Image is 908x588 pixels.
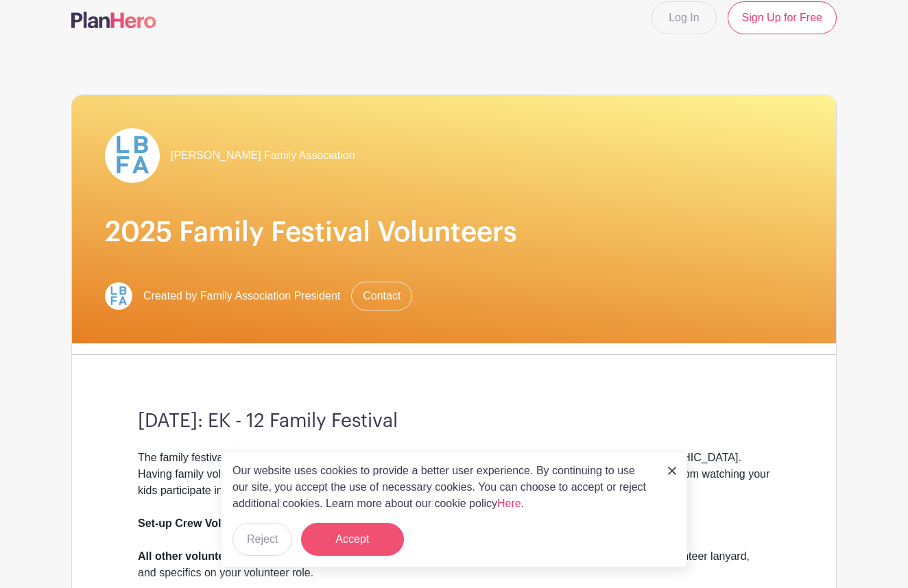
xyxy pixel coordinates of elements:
[138,517,261,529] strong: Set-up Crew Volunteers
[497,498,521,509] a: Here
[171,147,355,164] span: [PERSON_NAME] Family Association
[301,523,404,556] button: Accept
[105,216,803,249] h1: 2025 Family Festival Volunteers
[105,282,132,310] img: LBFArev.png
[668,467,676,475] img: close_button-5f87c8562297e5c2d7936805f587ecaba9071eb48480494691a3f1689db116b3.svg
[232,523,292,556] button: Reject
[143,288,340,304] span: Created by Family Association President
[652,1,716,34] a: Log In
[351,282,412,310] a: Contact
[138,410,770,433] h3: [DATE]: EK - 12 Family Festival
[105,128,160,183] img: LBFArev.png
[138,550,241,562] strong: All other volunteers
[232,463,654,512] p: Our website uses cookies to provide a better user experience. By continuing to use our site, you ...
[728,1,837,34] a: Sign Up for Free
[71,12,156,28] img: logo-507f7623f17ff9eddc593b1ce0a138ce2505c220e1c5a4e2b4648c50719b7d32.svg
